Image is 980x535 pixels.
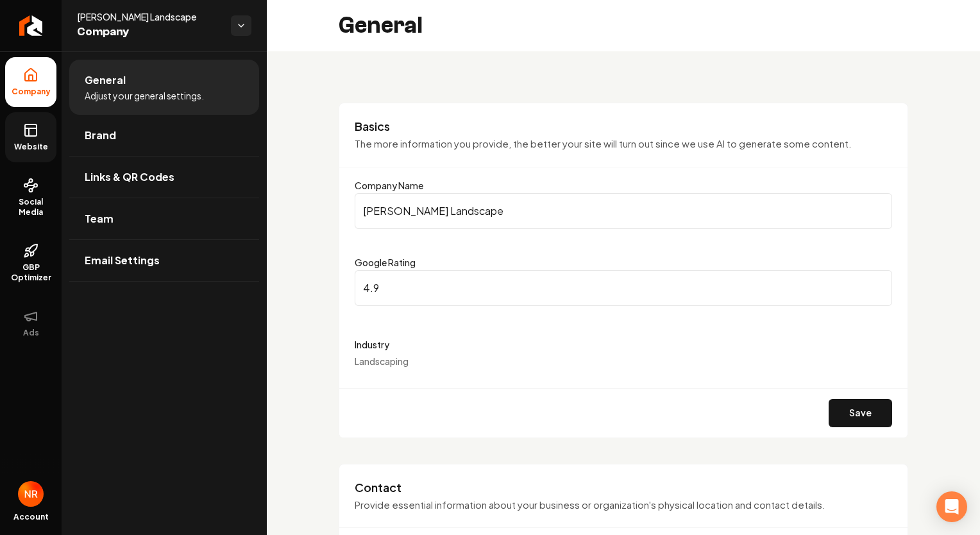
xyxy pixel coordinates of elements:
[13,512,49,522] span: Account
[355,270,892,306] input: Google Rating
[85,253,160,268] span: Email Settings
[85,211,114,226] span: Team
[355,137,892,151] p: The more information you provide, the better your site will turn out since we use AI to generate ...
[5,298,56,348] button: Ads
[355,257,416,268] label: Google Rating
[69,157,259,198] a: Links & QR Codes
[85,169,174,185] span: Links & QR Codes
[18,481,44,507] img: Nate Raddatz
[355,498,892,513] p: Provide essential information about your business or organization's physical location and contact...
[69,240,259,281] a: Email Settings
[355,119,892,134] h3: Basics
[936,491,967,522] div: Open Intercom Messenger
[355,480,892,495] h3: Contact
[339,13,423,38] h2: General
[9,142,53,152] span: Website
[18,481,44,507] button: Open user button
[5,197,56,217] span: Social Media
[6,87,56,97] span: Company
[85,128,116,143] span: Brand
[77,10,221,23] span: [PERSON_NAME] Landscape
[5,167,56,228] a: Social Media
[77,23,221,41] span: Company
[355,337,892,352] label: Industry
[85,72,126,88] span: General
[355,180,423,191] label: Company Name
[355,355,409,367] span: Landscaping
[5,262,56,283] span: GBP Optimizer
[18,328,44,338] span: Ads
[69,198,259,239] a: Team
[5,112,56,162] a: Website
[355,193,892,229] input: Company Name
[85,89,204,102] span: Adjust your general settings.
[19,15,43,36] img: Rebolt Logo
[5,233,56,293] a: GBP Optimizer
[69,115,259,156] a: Brand
[829,399,892,427] button: Save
